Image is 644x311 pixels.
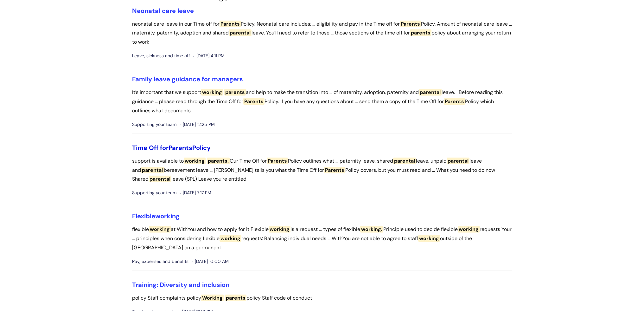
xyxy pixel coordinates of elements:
[132,225,512,252] p: flexible at WithYou and how to apply for it Flexible is a request ... types of flexible Principle...
[180,189,211,197] span: [DATE] 7:17 PM
[418,235,440,242] span: working
[141,167,164,173] span: parental
[267,158,288,164] span: Parents
[243,98,265,105] span: Parents
[132,258,188,265] span: Pay, expenses and benefits
[269,226,290,233] span: working
[324,167,345,173] span: Parents
[149,176,171,182] span: parental
[169,144,192,152] span: Parents
[132,75,243,83] a: Family leave guidance for managers
[132,121,176,128] span: Supporting your team
[132,294,512,303] p: policy Staff complaints policy policy Staff code of conduct
[229,29,252,36] span: parental
[184,158,206,164] span: working
[155,212,180,220] span: working
[224,89,246,96] span: parents
[201,89,223,96] span: working
[393,158,416,164] span: parental
[400,21,421,27] span: Parents
[132,88,512,115] p: It’s important that we support and help to make the transition into ... of maternity, adoption, p...
[193,52,225,60] span: [DATE] 4:11 PM
[132,52,190,60] span: Leave, sickness and time off
[132,281,229,289] a: Training: Diversity and inclusion
[447,158,469,164] span: parental
[132,20,512,47] p: neonatal care leave in our Time off for Policy. Neonatal care includes: ... eligibility and pay i...
[132,212,180,220] a: Flexibleworking
[132,189,176,197] span: Supporting your team
[149,226,171,233] span: working
[132,7,194,15] a: Neonatal care leave
[201,295,224,301] span: Working
[192,258,229,265] span: [DATE] 10:00 AM
[410,29,431,36] span: parents
[225,295,246,301] span: parents
[180,121,215,128] span: [DATE] 12:25 PM
[220,21,241,27] span: Parents
[220,235,241,242] span: working
[360,226,383,233] span: working.
[132,157,512,184] p: support is available to Our Time Off for Policy outlines what ... paternity leave, shared leave, ...
[458,226,480,233] span: working
[207,158,230,164] span: parents.
[444,98,465,105] span: Parents
[132,144,211,152] a: Time Off forParentsPolicy
[419,89,442,96] span: parental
